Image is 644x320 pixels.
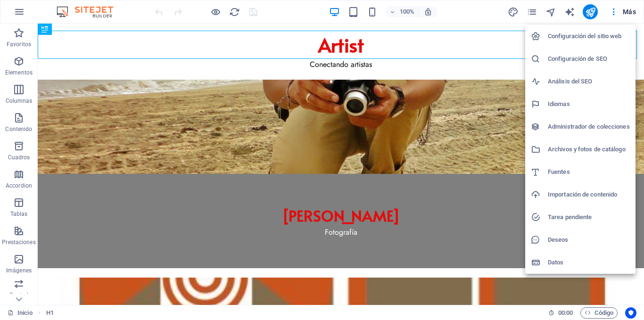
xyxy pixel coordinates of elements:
h6: Tarea pendiente [548,212,630,223]
h6: Importación de contenido [548,189,630,200]
h6: Análisis del SEO [548,76,630,87]
h6: Configuración de SEO [548,53,630,65]
h6: Datos [548,257,630,268]
h6: Deseos [548,234,630,246]
h6: Configuración del sitio web [548,31,630,42]
h6: Idiomas [548,98,630,110]
h6: Administrador de colecciones [548,121,630,132]
h6: Fuentes [548,166,630,178]
h6: Archivos y fotos de catálogo [548,144,630,155]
